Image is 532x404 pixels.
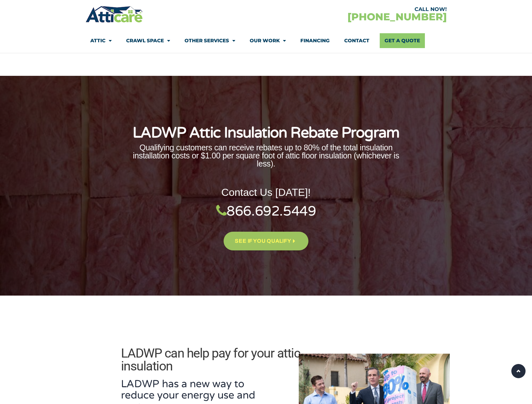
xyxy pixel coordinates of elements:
div: CALL NOW! [266,7,447,12]
a: Get A Quote [380,33,425,48]
a: See If You Qualify [224,232,308,250]
h2: Qualifying customers can receive rebates up to 80% of the total insulation installation costs or ... [124,144,408,168]
div: Contact Us [DATE]! [124,187,408,197]
a: Financing [300,33,330,48]
nav: Menu [90,33,442,48]
a: Crawl Space [126,33,170,48]
a: Our Work [250,33,286,48]
a: 866.692.5449 [216,203,316,219]
h1: LADWP Attic Insulation Rebate Program [124,126,408,140]
h3: LADWP can help pay for your attic insulation [121,347,305,373]
a: Attic [90,33,112,48]
span: See If You Qualify [235,236,291,246]
a: Other Services [185,33,235,48]
a: Contact [344,33,369,48]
